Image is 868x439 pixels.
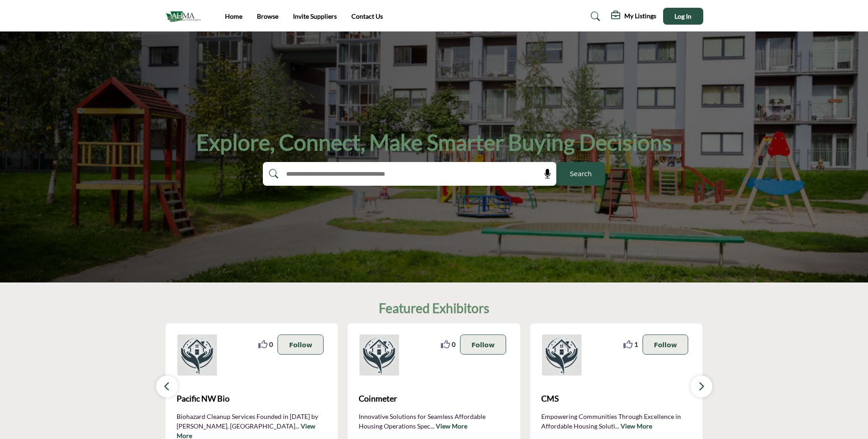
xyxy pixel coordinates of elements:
p: Innovative Solutions for Seamless Affordable Housing Operations Spec [359,412,509,430]
a: View More [621,422,652,430]
a: Home [225,12,242,20]
h1: Explore, Connect, Make Smarter Buying Decisions [196,128,672,157]
img: Coinmeter [359,334,400,376]
button: Follow [460,334,506,355]
span: ... [430,422,434,430]
span: CMS [541,392,692,405]
p: Follow [471,340,495,350]
img: Site Logo [165,9,206,24]
p: Biohazard Cleanup Services Founded in [DATE] by [PERSON_NAME], [GEOGRAPHIC_DATA] [177,412,327,430]
a: Browse [257,12,278,20]
button: Follow [643,334,689,355]
a: View More [436,422,467,430]
p: Follow [654,340,677,350]
span: 0 [269,340,273,349]
span: Pacific NW Bio [177,392,327,405]
span: ... [615,422,619,430]
span: ... [295,422,299,430]
img: CMS [541,334,582,376]
a: Invite Suppliers [293,12,337,20]
a: Search [582,9,606,24]
p: Empowering Communities Through Excellence in Affordable Housing Soluti [541,412,692,430]
div: My Listings [611,11,656,22]
h5: My Listings [624,12,656,20]
span: 0 [452,340,455,349]
h2: Featured Exhibitors [379,301,489,316]
a: Pacific NW Bio [177,387,327,411]
a: CMS [541,387,692,411]
span: 1 [634,340,638,349]
span: Search [570,169,591,179]
button: Log In [663,8,703,25]
img: Pacific NW Bio [177,334,218,376]
a: Coinmeter [359,387,509,411]
p: Follow [289,340,312,350]
button: Follow [277,334,324,355]
a: Contact Us [351,12,383,20]
span: Coinmeter [359,392,509,405]
span: Log In [675,12,691,20]
button: Search [556,162,605,186]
